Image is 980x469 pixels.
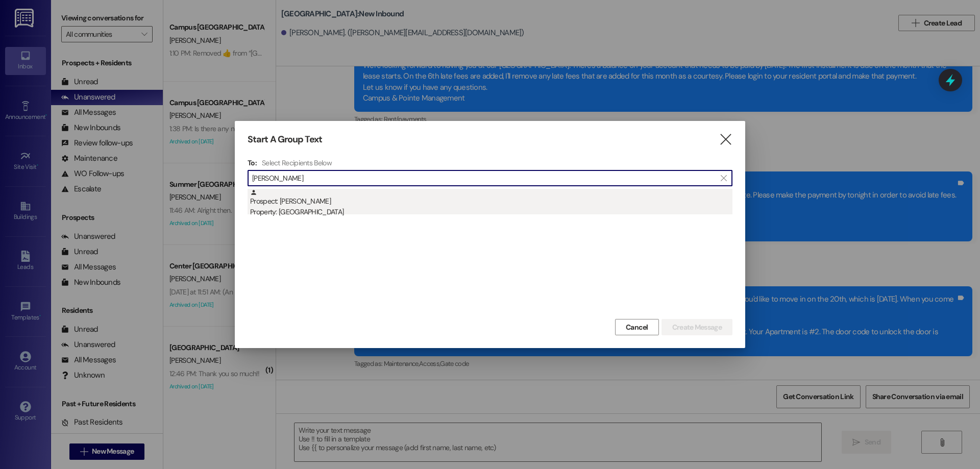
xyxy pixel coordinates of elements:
h4: Select Recipients Below [262,158,332,167]
div: Prospect: [PERSON_NAME] [250,189,732,218]
button: Cancel [615,319,659,335]
i:  [721,174,726,182]
span: Cancel [626,322,648,333]
h3: To: [248,158,257,167]
i:  [719,134,732,145]
div: Prospect: [PERSON_NAME]Property: [GEOGRAPHIC_DATA] [248,189,732,214]
input: Search for any contact or apartment [252,171,716,185]
button: Create Message [661,319,732,335]
button: Clear text [716,170,732,186]
span: Create Message [672,322,722,333]
h3: Start A Group Text [248,134,322,145]
div: Property: [GEOGRAPHIC_DATA] [250,207,732,217]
